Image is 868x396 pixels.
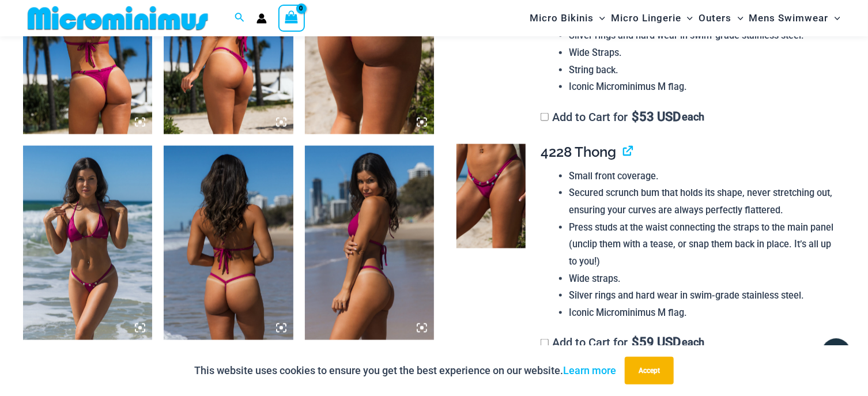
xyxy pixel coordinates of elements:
[164,146,293,340] img: Tight Rope Pink 319 Top 4212 Micro
[278,5,305,31] a: View Shopping Cart, empty
[563,364,616,376] a: Learn more
[194,362,616,379] p: This website uses cookies to ensure you get the best experience on our website.
[23,146,152,340] img: Tight Rope Pink 319 Top 4212 Micro
[696,3,746,33] a: OutersMenu ToggleMenu Toggle
[749,3,829,33] span: Mens Swimwear
[569,287,836,304] li: Silver rings and hard wear in swim-grade stainless steel.
[732,3,744,33] span: Menu Toggle
[699,3,732,33] span: Outers
[541,110,704,124] label: Add to Cart for
[256,13,267,24] a: Account icon link
[569,62,836,79] li: String back.
[541,339,549,347] input: Add to Cart for$59 USD each
[569,184,836,218] li: Secured scrunch bum that holds its shape, never stretching out, ensuring your curves are always p...
[569,304,836,322] li: Iconic Microminimus M flag.
[569,78,836,96] li: Iconic Microminimus M flag.
[527,3,608,33] a: Micro BikinisMenu ToggleMenu Toggle
[541,144,616,160] span: 4228 Thong
[23,5,213,31] img: MM SHOP LOGO FLAT
[682,111,704,123] span: each
[632,111,681,123] span: 53 USD
[456,144,526,248] img: Tight Rope Pink 4228 Thong
[746,3,843,33] a: Mens SwimwearMenu ToggleMenu Toggle
[681,3,693,33] span: Menu Toggle
[608,3,696,33] a: Micro LingerieMenu ToggleMenu Toggle
[594,3,605,33] span: Menu Toggle
[632,335,639,350] span: $
[541,336,704,350] label: Add to Cart for
[569,270,836,288] li: Wide straps.
[569,44,836,62] li: Wide Straps.
[541,113,549,121] input: Add to Cart for$53 USD each
[611,3,681,33] span: Micro Lingerie
[829,3,840,33] span: Menu Toggle
[682,337,704,349] span: each
[625,357,674,384] button: Accept
[569,168,836,185] li: Small front coverage.
[632,337,681,349] span: 59 USD
[530,3,594,33] span: Micro Bikinis
[305,146,434,340] img: Tight Rope Pink 319 Top 4212 Micro
[235,11,245,25] a: Search icon link
[632,110,639,124] span: $
[569,219,836,270] li: Press studs at the waist connecting the straps to the main panel (unclip them with a tease, or sn...
[525,2,845,35] nav: Site Navigation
